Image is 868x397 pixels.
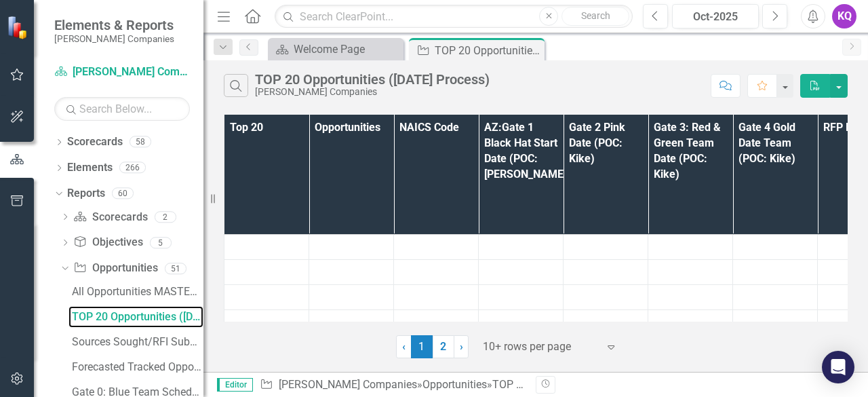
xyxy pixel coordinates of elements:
div: TOP 20 Opportunities ([DATE] Process) [435,42,541,59]
div: All Opportunities MASTER LIST [72,286,203,298]
div: 51 [165,263,186,274]
button: KQ [832,4,856,29]
a: TOP 20 Opportunities ([DATE] Process) [68,306,203,328]
input: Search ClearPoint... [275,5,633,29]
input: Search Below... [54,97,190,121]
div: Forecasted Tracked Opportunities [72,361,203,373]
img: ClearPoint Strategy [7,16,31,39]
span: Elements & Reports [54,17,174,33]
a: All Opportunities MASTER LIST [68,281,203,303]
a: Reports [67,186,105,202]
div: Sources Sought/RFI Submission Report [72,336,203,348]
button: Search [561,7,629,26]
div: Open Intercom Messenger [822,351,854,383]
a: Sources Sought/RFI Submission Report [68,331,203,353]
div: [PERSON_NAME] Companies [255,87,490,97]
div: 266 [119,162,146,174]
a: [PERSON_NAME] Companies [54,64,190,80]
small: [PERSON_NAME] Companies [54,33,174,44]
div: TOP 20 Opportunities ([DATE] Process) [72,311,203,323]
div: 2 [155,211,176,223]
span: 1 [411,335,433,358]
span: › [460,340,463,353]
div: » » [260,377,526,393]
div: TOP 20 Opportunities ([DATE] Process) [492,378,678,391]
a: Welcome Page [271,41,400,58]
div: 5 [150,237,172,248]
a: Scorecards [73,210,147,225]
div: Oct-2025 [677,9,754,25]
span: Search [581,10,610,21]
div: 58 [130,136,151,148]
button: Oct-2025 [672,4,759,29]
div: TOP 20 Opportunities ([DATE] Process) [255,72,490,87]
span: ‹ [402,340,406,353]
div: Welcome Page [294,41,400,58]
a: Scorecards [67,134,123,150]
a: Elements [67,160,113,176]
a: Objectives [73,235,142,250]
a: 2 [433,335,454,358]
a: Opportunities [73,261,157,276]
a: [PERSON_NAME] Companies [279,378,417,391]
a: Opportunities [422,378,487,391]
a: Forecasted Tracked Opportunities [68,356,203,378]
span: Editor [217,378,253,392]
div: 60 [112,187,134,199]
